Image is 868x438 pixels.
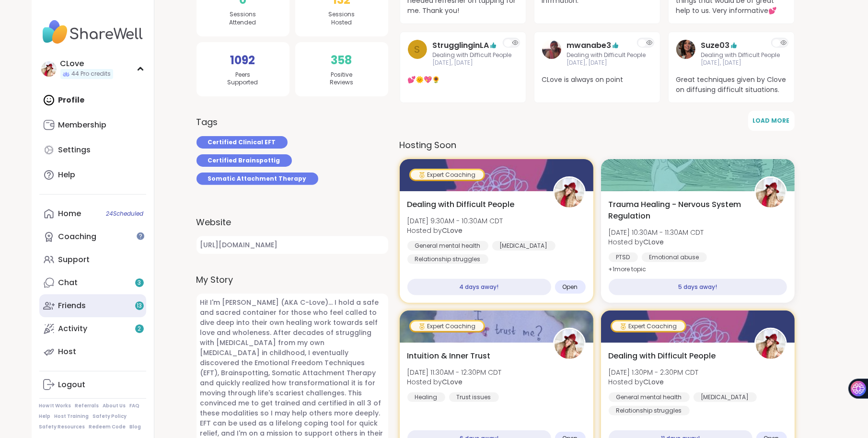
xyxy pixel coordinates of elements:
img: CLove [756,178,786,207]
a: Help [39,163,146,186]
div: Support [58,254,90,265]
span: Dealing with Difficult People [433,51,512,59]
div: Emotional abuse [642,253,707,262]
h3: Hosting Soon [400,138,795,151]
a: mwanabe3 [567,40,612,51]
div: Chat [58,277,78,288]
label: Website [197,216,388,229]
span: Certified Clinical EFT [208,138,276,147]
div: Healing [407,392,445,402]
div: Settings [58,145,91,155]
span: Intuition & Inner Trust [407,350,491,362]
span: Peers Supported [228,71,258,87]
span: 358 [331,52,352,69]
a: Safety Policy [93,413,127,420]
a: Blog [130,424,141,430]
a: Coaching [39,225,146,248]
span: Load More [753,116,790,125]
span: [DATE] 10:30AM - 11:30AM CDT [609,228,704,237]
span: S [415,42,420,57]
span: Dealing with Difficult People [567,51,646,59]
span: [DATE], [DATE] [701,59,780,67]
span: Hosted by [609,377,699,387]
a: Host [39,340,146,363]
div: Friends [58,300,86,311]
div: Relationship struggles [609,406,690,415]
span: 13 [137,302,142,310]
div: 4 days away! [407,279,551,295]
a: Home24Scheduled [39,202,146,225]
img: Suze03 [676,40,695,59]
div: Home [58,208,81,219]
div: 5 days away! [609,279,787,295]
img: CLove [555,329,584,359]
div: Expert Coaching [411,170,484,180]
span: [DATE], [DATE] [433,59,512,67]
a: Settings [39,138,146,161]
div: Logout [58,380,86,390]
a: [URL][DOMAIN_NAME] [197,236,388,254]
b: CLove [442,226,463,235]
div: General mental health [609,392,690,402]
a: How It Works [39,403,71,409]
span: Sessions Attended [230,11,256,27]
span: Great techniques given by Clove on diffusing difficult situations. [676,75,787,95]
div: [MEDICAL_DATA] [492,241,556,251]
span: [DATE] 1:30PM - 2:30PM CDT [609,368,699,377]
span: Dealing with Difficult People [609,350,716,362]
iframe: Spotlight [137,232,144,240]
a: StrugglinginLA [433,40,489,51]
a: Friends13 [39,294,146,317]
span: Somatic Attachment Therapy [208,174,307,183]
div: Activity [58,323,88,334]
label: My Story [197,273,388,286]
span: Open [563,283,578,291]
div: Host [58,346,77,357]
span: Certified Brainspottig [208,156,280,165]
span: 24 Scheduled [106,210,144,218]
a: Safety Resources [39,424,85,430]
a: Suze03 [701,40,730,51]
a: Suze03 [676,40,695,68]
b: CLove [442,377,463,387]
span: Hosted by [407,377,502,387]
span: Dealing with Difficult People [407,199,515,210]
img: CLove [555,178,584,207]
div: Trust issues [449,392,499,402]
b: CLove [644,237,664,247]
div: Expert Coaching [612,322,685,331]
span: Trauma Healing - Nervous System Regulation [609,199,744,222]
span: [DATE], [DATE] [567,59,646,67]
span: Positive Reviews [330,71,353,87]
div: General mental health [407,241,488,251]
span: 3 [138,279,141,287]
div: Help [58,170,76,180]
span: Hosted by [407,226,503,235]
a: mwanabe3 [542,40,561,68]
img: CLove [41,61,57,77]
a: S [408,40,427,68]
span: Dealing with Difficult People [701,51,780,59]
div: Membership [58,120,107,130]
a: Referrals [75,403,99,409]
img: CLove [756,329,786,359]
div: PTSD [609,253,638,262]
span: Sessions Hosted [328,11,355,27]
span: Hosted by [609,237,704,247]
span: 💕🌞💖🌻 [408,75,518,85]
a: Activity2 [39,317,146,340]
span: [DATE] 9:30AM - 10:30AM CDT [407,216,503,226]
h3: Tags [197,115,218,128]
span: 2 [138,325,141,333]
div: Relationship struggles [407,254,488,264]
span: CLove is always on point [542,75,652,85]
span: [DATE] 11:30AM - 12:30PM CDT [407,368,502,377]
a: Redeem Code [89,424,126,430]
a: Membership [39,114,146,137]
img: ShareWell Nav Logo [39,15,146,49]
a: About Us [103,403,126,409]
div: Coaching [58,231,97,242]
img: mwanabe3 [542,40,561,59]
span: 1092 [231,52,255,69]
a: Support [39,248,146,271]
